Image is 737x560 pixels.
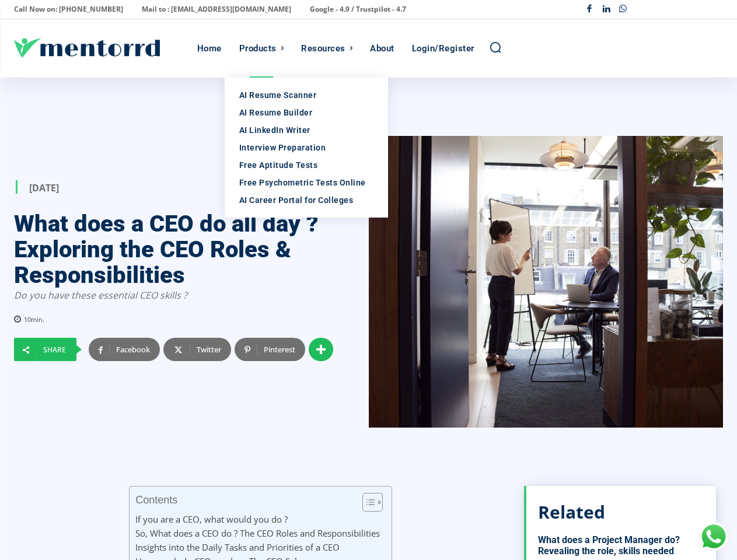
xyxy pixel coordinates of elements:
[581,1,598,18] a: Facebook
[191,19,228,78] a: Home
[295,19,358,78] a: Resources
[239,159,373,171] div: Free Aptitude Tests
[239,107,373,118] div: AI Resume Builder
[225,121,388,139] a: AI LinkedIn Writer
[239,89,373,101] div: AI Resume Scanner
[598,1,615,18] a: Linkedin
[239,19,277,78] div: Products
[14,38,191,58] a: Logo
[301,19,345,78] div: Resources
[225,139,388,156] a: Interview Preparation
[190,338,231,361] div: Twitter
[163,338,231,361] a: Twitter
[135,512,288,526] a: If you are a CEO, what would you do ?
[406,19,480,78] a: Login/Register
[14,211,334,288] h1: What does a CEO do all day ? Exploring the CEO Roles & Responsibilities
[310,1,406,17] p: Google - 4.9 / Trustpilot - 4.7
[225,191,388,209] a: AI Career Portal for Colleges
[31,315,44,324] span: min.
[14,1,123,17] p: Call Now on: [PHONE_NUMBER]
[239,194,373,206] div: AI Career Portal for Colleges
[29,181,59,194] time: [DATE]
[225,156,388,174] a: Free Aptitude Tests
[36,346,76,353] div: Share
[109,338,160,361] div: Facebook
[412,19,474,78] div: Login/Register
[225,104,388,121] a: AI Resume Builder
[354,492,380,512] a: Toggle Table of Content
[135,540,340,554] a: Insights into the Daily Tasks and Priorities of a CEO
[614,1,631,18] a: Whatsapp
[538,534,680,556] a: What does a Project Manager do? Revealing the role, skills needed
[135,526,380,540] a: So, What does a CEO do ? The CEO Roles and Responsibilities
[233,19,290,78] a: Products
[89,338,160,361] a: Facebook
[239,124,373,136] div: AI LinkedIn Writer
[14,288,334,302] p: Do you have these essential CEO skills ?
[235,338,305,361] a: Pinterest
[364,19,400,78] a: About
[197,19,222,78] div: Home
[239,177,373,188] div: Free Psychometric Tests Online
[699,522,728,551] div: Chat with Us
[225,174,388,191] a: Free Psychometric Tests Online
[370,19,394,78] div: About
[225,86,388,104] a: AI Resume Scanner
[239,142,373,153] div: Interview Preparation
[135,494,177,506] p: Contents
[24,315,31,324] span: 10
[538,503,605,521] h3: Related
[257,338,305,361] div: Pinterest
[142,1,291,17] p: Mail to : [EMAIL_ADDRESS][DOMAIN_NAME]
[489,41,502,54] a: Search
